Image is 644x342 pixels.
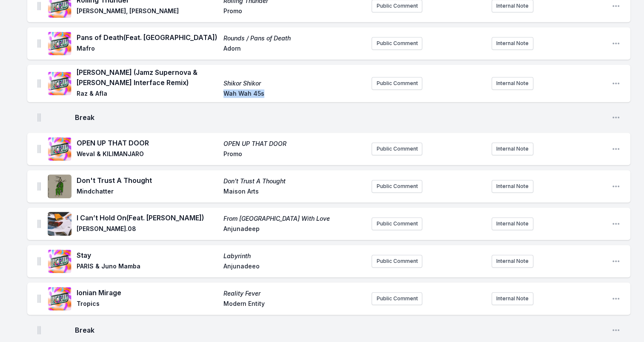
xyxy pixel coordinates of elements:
[223,262,365,272] span: Anjunadeeo
[612,294,620,303] button: Open playlist item options
[37,113,41,122] img: Drag Handle
[77,299,218,310] span: Tropics
[223,34,365,43] span: Rounds / Pans of Death
[612,182,620,191] button: Open playlist item options
[223,140,365,148] span: OPEN UP THAT DOOR
[372,217,422,230] button: Public Comment
[372,292,422,305] button: Public Comment
[77,67,218,88] span: [PERSON_NAME] (Jamz Supernova & [PERSON_NAME] Interface Remix)
[77,138,218,148] span: OPEN UP THAT DOOR
[37,182,41,191] img: Drag Handle
[223,79,365,88] span: Shikor Shikor
[612,257,620,265] button: Open playlist item options
[223,225,365,235] span: Anjunadeep
[77,175,218,185] span: Don't Trust A Thought
[612,145,620,153] button: Open playlist item options
[223,89,365,100] span: Wah Wah 45s
[48,249,72,273] img: Labyrinth
[612,2,620,10] button: Open playlist item options
[223,7,365,17] span: Promo
[223,252,365,260] span: Labyrinth
[223,44,365,54] span: Adorn
[492,180,533,193] button: Internal Note
[77,288,218,298] span: Ionian Mirage
[492,292,533,305] button: Internal Note
[612,79,620,88] button: Open playlist item options
[77,213,218,223] span: I Can’t Hold On (Feat. [PERSON_NAME])
[37,219,41,228] img: Drag Handle
[77,150,218,160] span: Weval & KILIMANJARO
[37,39,41,48] img: Drag Handle
[223,289,365,298] span: Reality Fever
[37,257,41,265] img: Drag Handle
[77,262,218,272] span: PARIS & Juno Mamba
[77,7,218,17] span: [PERSON_NAME], [PERSON_NAME]
[372,37,422,50] button: Public Comment
[75,112,605,123] span: Break
[372,142,422,155] button: Public Comment
[37,326,41,334] img: Drag Handle
[372,255,422,268] button: Public Comment
[37,294,41,303] img: Drag Handle
[48,174,72,198] img: Don't Trust A Thought
[77,89,218,100] span: Raz & Afla
[223,177,365,185] span: Don't Trust A Thought
[612,326,620,334] button: Open playlist item options
[492,37,533,50] button: Internal Note
[48,137,72,161] img: OPEN UP THAT DOOR
[492,142,533,155] button: Internal Note
[612,39,620,48] button: Open playlist item options
[77,44,218,54] span: Mafro
[372,180,422,193] button: Public Comment
[77,187,218,197] span: Mindchatter
[372,77,422,90] button: Public Comment
[223,150,365,160] span: Promo
[492,217,533,230] button: Internal Note
[612,219,620,228] button: Open playlist item options
[75,325,605,335] span: Break
[223,299,365,310] span: Modern Entity
[492,77,533,90] button: Internal Note
[48,287,72,311] img: Reality Fever
[77,225,218,235] span: [PERSON_NAME].08
[37,2,41,10] img: Drag Handle
[612,113,620,122] button: Open playlist item options
[37,79,41,88] img: Drag Handle
[77,32,218,43] span: Pans of Death (Feat. [GEOGRAPHIC_DATA])
[77,250,218,260] span: Stay
[48,212,72,236] img: From Sydney With Love
[48,31,72,55] img: Rounds / Pans of Death
[48,71,72,95] img: Shikor Shikor
[223,187,365,197] span: Maison Arts
[492,255,533,268] button: Internal Note
[223,214,365,223] span: From [GEOGRAPHIC_DATA] With Love
[37,145,41,153] img: Drag Handle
